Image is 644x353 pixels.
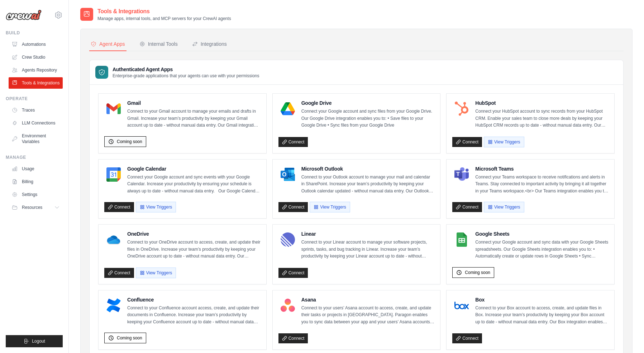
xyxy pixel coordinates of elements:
[281,167,295,182] img: Microsoft Outlook Logo
[127,296,261,303] h4: Confluence
[278,333,308,343] a: Connect
[9,117,63,129] a: LLM Connections
[452,333,482,343] a: Connect
[127,99,261,107] h4: Gmail
[452,137,482,147] a: Connect
[9,104,63,116] a: Traces
[475,174,609,195] p: Connect your Teams workspace to receive notifications and alerts in Teams. Stay connected to impo...
[475,296,609,303] h4: Box
[127,174,261,195] p: Connect your Google account and sync events with your Google Calendar. Increase your productivity...
[484,202,524,212] button: View Triggers
[301,108,435,129] p: Connect your Google account and sync files from your Google Drive. Our Google Drive integration e...
[22,205,42,210] span: Resources
[127,108,261,129] p: Connect to your Gmail account to manage your emails and drafts in Gmail. Increase your team’s pro...
[136,202,176,212] button: View Triggers
[301,305,435,326] p: Connect to your users’ Asana account to access, create, and update their tasks or projects in [GE...
[475,165,609,172] h4: Microsoft Teams
[104,268,134,278] a: Connect
[9,176,63,187] a: Billing
[9,52,63,63] a: Crew Studio
[454,167,469,182] img: Microsoft Teams Logo
[113,73,259,79] p: Enterprise-grade applications that your agents can use with your permissions
[136,268,176,278] button: View Triggers
[106,298,121,313] img: Confluence Logo
[6,155,63,160] div: Manage
[301,174,435,195] p: Connect to your Outlook account to manage your mail and calendar in SharePoint. Increase your tea...
[301,165,435,172] h4: Microsoft Outlook
[301,296,435,303] h4: Asana
[9,130,63,147] a: Environment Variables
[127,305,261,326] p: Connect to your Confluence account access, create, and update their documents in Confluence. Incr...
[301,239,435,260] p: Connect to your Linear account to manage your software projects, sprints, tasks, and bug tracking...
[278,202,308,212] a: Connect
[106,232,121,247] img: OneDrive Logo
[106,167,121,182] img: Google Calendar Logo
[9,202,63,213] button: Resources
[191,38,228,51] button: Integrations
[104,202,134,212] a: Connect
[9,64,63,76] a: Agents Repository
[475,99,609,107] h4: HubSpot
[6,335,63,347] button: Logout
[484,137,524,147] button: View Triggers
[6,10,42,20] img: Logo
[9,39,63,50] a: Automations
[117,139,142,144] span: Coming soon
[475,305,609,326] p: Connect to your Box account to access, create, and update files in Box. Increase your team’s prod...
[310,202,350,212] button: View Triggers
[281,298,295,313] img: Asana Logo
[281,232,295,247] img: Linear Logo
[454,298,469,313] img: Box Logo
[192,40,227,48] div: Integrations
[89,38,127,51] button: Agent Apps
[301,99,435,107] h4: Google Drive
[97,7,231,16] h2: Tools & Integrations
[127,239,261,260] p: Connect to your OneDrive account to access, create, and update their files in OneDrive. Increase ...
[452,202,482,212] a: Connect
[301,230,435,237] h4: Linear
[454,102,469,116] img: HubSpot Logo
[465,270,490,275] span: Coming soon
[475,230,609,237] h4: Google Sheets
[278,137,308,147] a: Connect
[91,40,125,48] div: Agent Apps
[138,38,179,51] button: Internal Tools
[475,239,609,260] p: Connect your Google account and sync data with your Google Sheets spreadsheets. Our Google Sheets...
[32,338,45,344] span: Logout
[9,189,63,200] a: Settings
[454,232,469,247] img: Google Sheets Logo
[475,108,609,129] p: Connect your HubSpot account to sync records from your HubSpot CRM. Enable your sales team to clo...
[139,40,178,48] div: Internal Tools
[117,335,142,341] span: Coming soon
[9,77,63,89] a: Tools & Integrations
[127,165,261,172] h4: Google Calendar
[6,96,63,102] div: Operate
[127,230,261,237] h4: OneDrive
[6,30,63,36] div: Build
[113,66,259,73] h3: Authenticated Agent Apps
[9,163,63,175] a: Usage
[281,102,295,116] img: Google Drive Logo
[97,16,231,21] p: Manage apps, internal tools, and MCP servers for your CrewAI agents
[106,102,121,116] img: Gmail Logo
[278,268,308,278] a: Connect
